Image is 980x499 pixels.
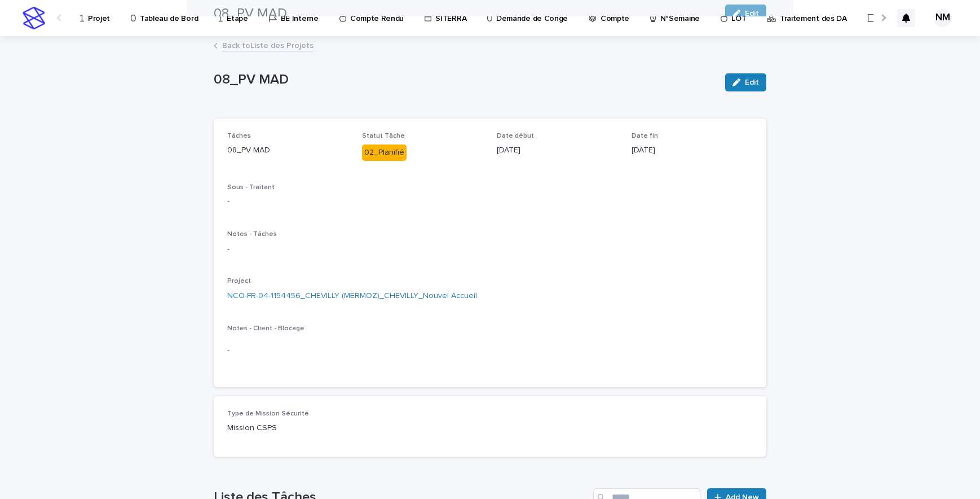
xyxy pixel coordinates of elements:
[725,73,766,91] button: Edit
[214,72,716,88] p: 08_PV MAD
[227,325,304,332] span: Notes - Client - Blocage
[227,145,348,156] p: 08_PV MAD
[497,145,618,156] p: [DATE]
[227,231,277,238] span: Notes - Tâches
[227,243,753,255] p: -
[227,422,394,434] p: Mission CSPS
[222,38,314,51] a: Back toListe des Projets
[497,133,534,139] span: Date début
[934,9,952,27] div: NM
[227,410,309,417] span: Type de Mission Sécurité
[227,133,251,139] span: Tâches
[745,78,759,86] span: Edit
[227,290,477,302] a: NCO-FR-04-1154456_CHEVILLY (MERMOZ)_CHEVILLY_Nouvel Accueil
[227,278,251,284] span: Project
[632,145,753,156] p: [DATE]
[362,133,405,139] span: Statut Tâche
[362,145,407,161] div: 02_Planifié
[227,196,753,208] p: -
[227,345,753,357] p: -
[23,7,45,29] img: stacker-logo-s-only.png
[632,133,658,139] span: Date fin
[227,184,275,191] span: Sous - Traitant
